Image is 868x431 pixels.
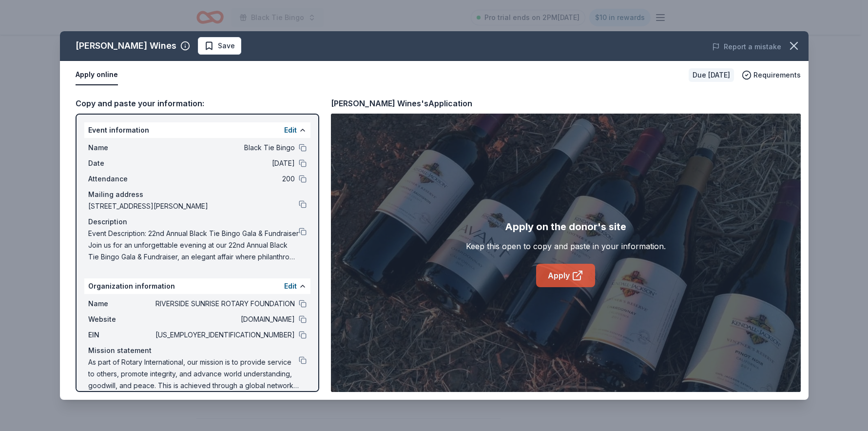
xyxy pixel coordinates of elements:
div: Organization information [84,278,310,294]
div: Copy and paste your information: [76,97,319,110]
div: Keep this open to copy and paste in your information. [466,240,666,252]
span: Website [88,313,154,325]
button: Edit [284,124,297,136]
div: Mission statement [88,345,307,356]
span: 200 [154,173,295,185]
span: Date [88,157,154,169]
div: [PERSON_NAME] Wines's Application [331,97,472,110]
span: Event Description: 22nd Annual Black Tie Bingo Gala & Fundraiser Join us for an unforgettable eve... [88,228,299,263]
span: [STREET_ADDRESS][PERSON_NAME] [88,200,299,212]
span: [DATE] [154,157,295,169]
button: Edit [284,280,297,292]
div: Due [DATE] [689,68,734,82]
span: Name [88,142,154,154]
span: As part of Rotary International, our mission is to provide service to others, promote integrity, ... [88,356,299,392]
span: RIVERSIDE SUNRISE ROTARY FOUNDATION [154,298,295,310]
button: Apply online [76,65,118,85]
span: EIN [88,329,154,341]
button: Requirements [742,69,801,81]
div: [PERSON_NAME] Wines [76,38,176,54]
div: Apply on the donor's site [505,219,626,235]
span: Name [88,298,154,310]
span: Save [218,40,235,52]
button: Save [198,37,241,55]
div: Description [88,216,307,228]
a: Apply [536,264,595,287]
span: Requirements [753,69,801,81]
span: [DOMAIN_NAME] [154,313,295,325]
button: Report a mistake [712,41,781,53]
span: Black Tie Bingo [154,142,295,154]
div: Event information [84,122,310,138]
div: Mailing address [88,189,307,200]
span: [US_EMPLOYER_IDENTIFICATION_NUMBER] [154,329,295,341]
span: Attendance [88,173,154,185]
